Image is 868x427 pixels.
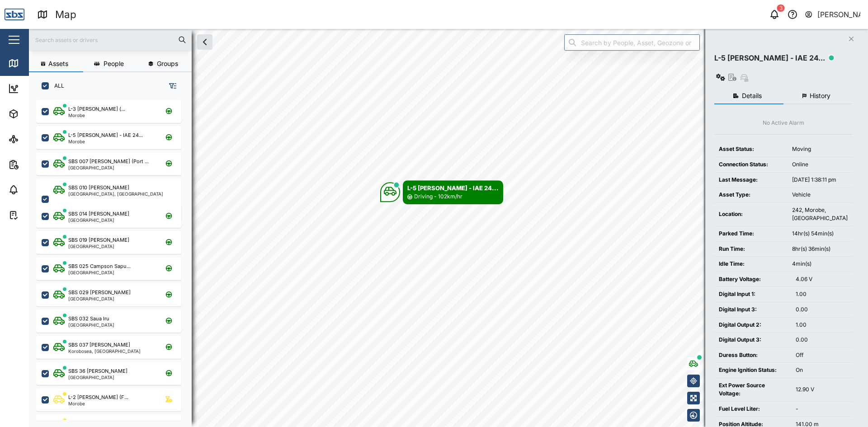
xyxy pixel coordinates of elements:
div: Online [792,160,848,169]
canvas: Map [29,29,868,427]
div: SBS 010 [PERSON_NAME] [68,184,129,192]
div: 0.00 [796,305,848,314]
div: [PERSON_NAME] [817,9,861,20]
div: SBS 025 Campson Sapu... [68,263,131,270]
div: SBS 019 [PERSON_NAME] [68,236,129,244]
span: People [104,61,124,67]
div: Digital Input 3: [719,305,787,314]
div: Asset Type: [719,191,783,199]
div: 14hr(s) 54min(s) [792,230,848,238]
div: Korobosea, [GEOGRAPHIC_DATA] [68,349,141,353]
div: [DATE] 1:38:11 pm [792,176,848,184]
div: Digital Input 1: [719,290,787,299]
div: L-5 [PERSON_NAME] - IAE 24... [714,52,825,64]
div: [GEOGRAPHIC_DATA] [68,218,129,222]
span: Details [742,93,762,99]
div: 1.00 [796,321,848,329]
div: [GEOGRAPHIC_DATA] [68,244,129,249]
div: Morobe [68,139,143,144]
div: Alarms [24,185,52,195]
div: Driving - 102km/hr [414,192,462,201]
label: ALL [49,82,64,89]
div: Engine Ignition Status: [719,366,787,375]
div: SBS 029 [PERSON_NAME] [68,289,131,296]
div: Parked Time: [719,230,783,238]
div: - [796,405,848,413]
div: SBS 032 Saua Iru [68,315,109,323]
div: Morobe [68,113,125,117]
div: [GEOGRAPHIC_DATA] [68,270,131,275]
div: [GEOGRAPHIC_DATA] [68,165,149,170]
input: Search by People, Asset, Geozone or Place [564,34,700,51]
div: Map [24,58,44,68]
div: Reports [24,160,54,169]
img: Main Logo [5,5,24,24]
div: 3 [777,5,785,12]
button: [PERSON_NAME] [804,8,861,21]
div: 4.06 V [796,275,848,284]
div: Location: [719,210,783,219]
div: [GEOGRAPHIC_DATA], [GEOGRAPHIC_DATA] [68,192,163,196]
div: Fuel Level Liter: [719,405,787,413]
div: 8hr(s) 36min(s) [792,245,848,253]
div: Vehicle [792,191,848,199]
div: SBS 014 [PERSON_NAME] [68,210,129,218]
div: SBS 007 [PERSON_NAME] (Port ... [68,158,149,165]
div: 12.90 V [796,385,848,394]
div: 4min(s) [792,260,848,268]
span: History [810,93,830,99]
div: 0.00 [796,336,848,344]
div: 1.00 [796,290,848,299]
div: [GEOGRAPHIC_DATA] [68,296,131,301]
div: Map marker [380,180,503,204]
div: Dashboard [24,84,64,94]
div: Idle Time: [719,260,783,268]
div: No Active Alarm [763,119,804,127]
div: Map [55,7,76,23]
span: Assets [48,61,68,67]
div: Ext Power Source Voltage: [719,381,787,398]
div: Last Message: [719,176,783,184]
div: L-5 [PERSON_NAME] - IAE 24... [407,183,499,192]
div: Sites [24,134,45,144]
div: L-5 [PERSON_NAME] - IAE 24... [68,131,143,139]
div: SBS 037 [PERSON_NAME] [68,341,130,349]
div: Tasks [24,210,48,220]
div: Run Time: [719,245,783,253]
input: Search assets or drivers [34,33,186,47]
div: Assets [24,109,52,119]
div: Battery Voltage: [719,275,787,284]
div: L-2 [PERSON_NAME] (F... [68,394,128,401]
div: Moving [792,145,848,154]
div: On [796,366,848,375]
div: Digital Output 3: [719,336,787,344]
span: Groups [157,61,178,67]
div: [GEOGRAPHIC_DATA] [68,375,127,380]
div: Connection Status: [719,160,783,169]
div: L-3 [PERSON_NAME] (... [68,105,125,113]
div: Asset Status: [719,145,783,154]
div: Digital Output 2: [719,321,787,329]
div: Off [796,351,848,360]
div: grid [36,97,191,420]
div: Duress Button: [719,351,787,360]
div: Morobe [68,401,128,406]
div: 242, Morobe, [GEOGRAPHIC_DATA] [792,206,848,223]
div: [GEOGRAPHIC_DATA] [68,323,114,327]
div: SBS 36 [PERSON_NAME] [68,367,127,375]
